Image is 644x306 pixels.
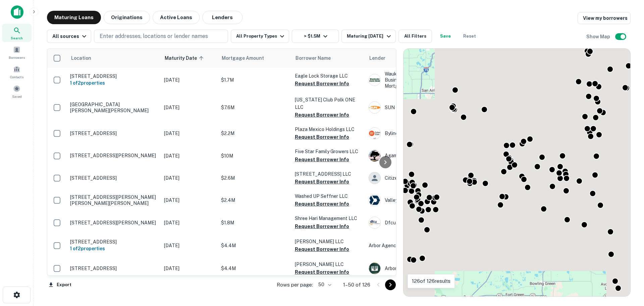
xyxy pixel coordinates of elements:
p: [STREET_ADDRESS] [70,73,157,79]
div: Dfcu Financial [369,217,469,229]
a: Saved [2,82,32,100]
button: Request Borrower Info [295,200,349,208]
span: Location [71,54,91,62]
a: Contacts [2,63,32,81]
button: Request Borrower Info [295,222,349,230]
button: Request Borrower Info [295,178,349,186]
button: > $1.5M [292,30,339,43]
button: Active Loans [153,11,200,24]
button: Maturing [DATE] [341,30,395,43]
p: [PERSON_NAME] LLC [295,261,362,268]
button: Export [47,280,73,290]
div: Waukesha State Bank (personal & Business Banking, Commercial & Mortgage Loans, Payroll Services) [369,71,469,89]
p: $7.6M [221,104,288,111]
button: Save your search to get updates of matches that match your search criteria. [435,30,456,43]
span: Search [11,35,23,41]
button: Go to next page [385,279,396,290]
div: Agamerica [369,150,469,162]
img: picture [369,102,380,113]
p: $4.4M [221,242,288,249]
div: Valley National Bank [369,194,469,206]
p: [STREET_ADDRESS] [70,130,157,136]
img: picture [369,74,380,86]
button: All sources [47,30,91,43]
p: Arbor Agency Lending LLC [369,242,469,249]
div: 50 [316,280,332,290]
a: Search [2,24,32,42]
th: Location [67,49,161,68]
p: [STREET_ADDRESS][PERSON_NAME] [70,152,157,159]
p: Eagle Lock Storage LLC [295,72,362,80]
p: $10M [221,152,288,160]
p: [STREET_ADDRESS] LLC [295,170,362,178]
div: All sources [52,32,88,40]
p: [DATE] [164,174,214,182]
p: [DATE] [164,265,214,272]
img: picture [369,263,380,274]
p: $2.4M [221,196,288,204]
p: $4.4M [221,265,288,272]
h6: Show Map [586,33,611,40]
a: View my borrowers [578,12,631,24]
span: Borrowers [9,55,25,60]
img: capitalize-icon.png [11,5,23,19]
img: picture [369,194,380,206]
p: $2.6M [221,174,288,182]
div: Arbor Realty Trust [369,262,469,274]
p: $2.2M [221,130,288,137]
button: Originations [104,11,150,24]
p: [STREET_ADDRESS] [70,175,157,181]
button: Maturing Loans [47,11,101,24]
button: All Filters [398,30,432,43]
p: [STREET_ADDRESS][PERSON_NAME] [70,220,157,226]
p: [STREET_ADDRESS][PERSON_NAME][PERSON_NAME][PERSON_NAME] [70,194,157,206]
th: Borrower Name [291,49,365,68]
p: Enter addresses, locations or lender names [100,32,208,40]
iframe: Chat Widget [610,252,644,285]
p: [DATE] [164,219,214,226]
p: [DATE] [164,152,214,160]
th: Maturity Date [161,49,218,68]
p: [DATE] [164,196,214,204]
span: Lender [369,54,385,62]
img: picture [369,128,380,139]
p: [GEOGRAPHIC_DATA][PERSON_NAME][PERSON_NAME] [70,101,157,114]
span: Saved [12,94,22,99]
button: Request Borrower Info [295,133,349,141]
p: [STREET_ADDRESS] [70,265,157,271]
button: Enter addresses, locations or lender names [94,30,228,43]
th: Lender [365,49,473,68]
th: Mortgage Amount [218,49,291,68]
p: Five Star Family Growers LLC [295,148,362,155]
p: Rows per page: [277,281,313,289]
p: Washed UP Seffner LLC [295,192,362,200]
p: Plaza Mexico Holdings LLC [295,126,362,133]
button: Reset [459,30,480,43]
button: Request Borrower Info [295,245,349,253]
p: 1–50 of 126 [343,281,370,289]
a: Borrowers [2,43,32,61]
button: Request Borrower Info [295,268,349,276]
p: $1.8M [221,219,288,226]
img: picture [369,150,380,162]
button: All Property Types [231,30,289,43]
p: [PERSON_NAME] LLC [295,238,362,245]
span: Maturity Date [165,54,206,62]
p: Shree Hari Management LLC [295,215,362,222]
button: Request Borrower Info [295,156,349,164]
button: Request Borrower Info [295,111,349,119]
p: [DATE] [164,76,214,84]
div: Maturing [DATE] [347,32,392,40]
div: Citizens 1ST Bank [369,172,469,184]
button: Lenders [202,11,243,24]
div: Byline Bank [369,127,469,139]
h6: 1 of 2 properties [70,245,157,252]
p: [DATE] [164,130,214,137]
p: $1.7M [221,76,288,84]
p: [STREET_ADDRESS] [70,239,157,245]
